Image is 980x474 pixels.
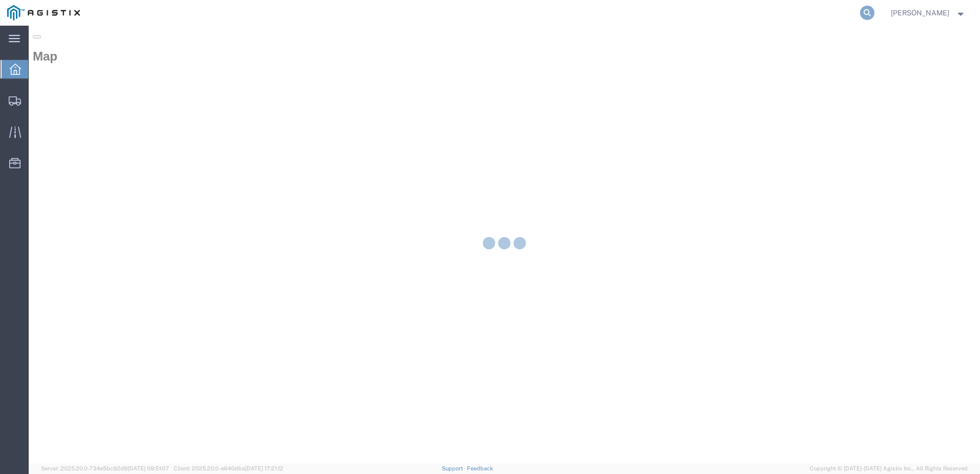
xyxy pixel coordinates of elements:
span: Server: 2025.20.0-734e5bc92d9 [41,465,169,471]
span: [DATE] 09:51:07 [128,465,169,471]
span: [DATE] 17:21:12 [245,465,283,471]
a: Feedback [467,465,493,471]
span: Client: 2025.20.0-e640dba [174,465,283,471]
span: Deni Smith [891,7,949,18]
h2: Map [4,24,947,38]
span: Copyright © [DATE]-[DATE] Agistix Inc., All Rights Reserved [810,464,968,473]
a: Support [442,465,467,471]
button: [PERSON_NAME] [890,7,966,19]
img: logo [7,5,80,21]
